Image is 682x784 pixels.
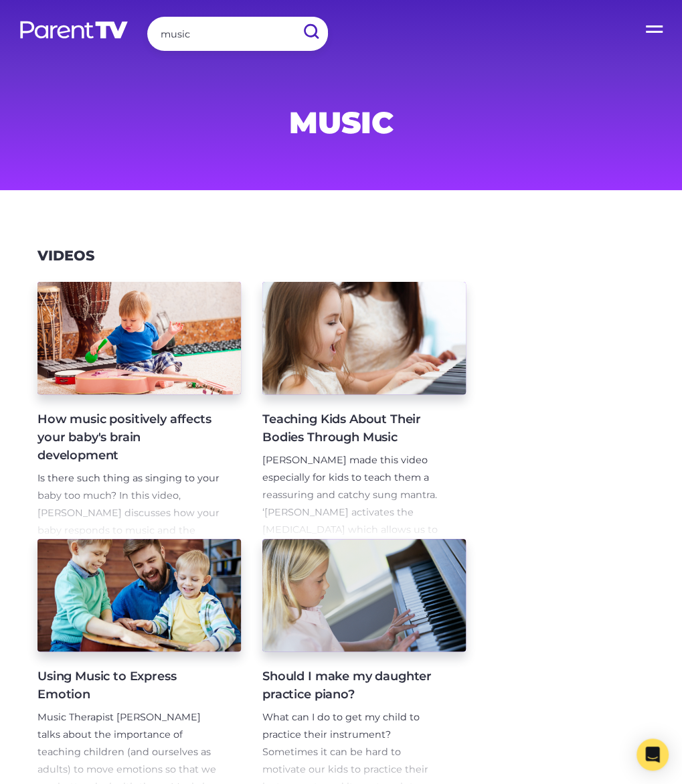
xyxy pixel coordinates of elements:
[19,20,129,40] img: parenttv-logo-white.4c85aaf.svg
[37,248,94,264] h3: Videos
[262,506,439,744] span: [PERSON_NAME] activates the [MEDICAL_DATA] which allows us to feel, experience and move our emoti...
[262,410,444,447] h4: Teaching Kids About Their Bodies Through Music
[262,668,444,704] h4: Should I make my daughter practice piano?
[262,282,466,539] a: Teaching Kids About Their Bodies Through Music [PERSON_NAME] made this video especially for kids ...
[262,454,437,518] span: [PERSON_NAME] made this video especially for kids to teach them a reassuring and catchy sung mant...
[147,17,328,51] input: Search ParentTV
[37,472,220,571] span: Is there such thing as singing to your baby too much? In this video, [PERSON_NAME] discusses how ...
[293,17,328,47] input: Submit
[37,410,220,465] h4: How music positively affects your baby's brain development
[20,109,662,136] h1: music
[37,668,220,704] h4: Using Music to Express Emotion
[636,738,669,771] div: Open Intercom Messenger
[37,282,241,539] a: How music positively affects your baby's brain development Is there such thing as singing to your...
